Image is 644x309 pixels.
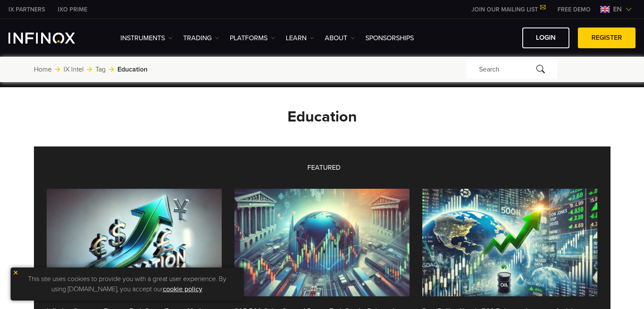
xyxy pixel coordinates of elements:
a: JOIN OUR MAILING LIST [465,6,551,13]
a: REGISTER [578,28,636,48]
a: LOGIN [522,28,569,48]
a: Learn [286,33,314,43]
span: Education [117,64,148,74]
a: SPONSORSHIPS [365,33,414,43]
a: Tag [95,64,106,74]
h3: Education [34,108,611,126]
a: PLATFORMS [230,33,275,43]
p: This site uses cookies to provide you with a great user experience. By using [DOMAIN_NAME], you a... [15,272,240,296]
a: INFINOX [51,5,94,14]
a: Instruments [120,33,173,43]
a: TRADING [183,33,219,43]
a: INFINOX MENU [551,5,597,14]
img: yellow close icon [13,270,19,276]
a: Home [34,64,52,74]
span: FEATURED [307,163,340,172]
a: INFINOX Logo [8,33,95,44]
a: INFINOX [2,5,51,14]
div: Search [466,60,557,79]
img: arrow-right [87,67,92,72]
a: ABOUT [325,33,355,43]
img: arrow-right [55,67,60,72]
img: arrow-right [109,67,114,72]
span: en [610,4,625,14]
a: IX Intel [64,64,84,74]
a: cookie policy [163,285,202,293]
